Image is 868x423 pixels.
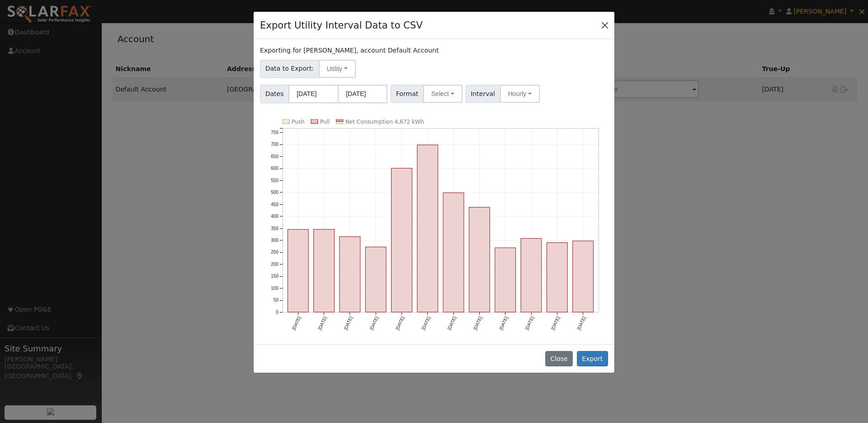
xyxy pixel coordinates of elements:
[271,250,278,255] text: 250
[260,18,423,33] h4: Export Utility Interval Data to CSV
[274,298,279,303] text: 50
[271,274,278,279] text: 150
[317,316,328,331] text: [DATE]
[260,46,439,55] label: Exporting for [PERSON_NAME], account Default Account
[500,85,540,103] button: Hourly
[421,316,431,331] text: [DATE]
[340,237,360,312] rect: onclick=""
[260,60,319,78] span: Data to Export:
[573,241,594,312] rect: onclick=""
[395,316,406,331] text: [DATE]
[345,119,424,125] text: Net Consumption 4,672 kWh
[276,310,279,315] text: 0
[314,229,335,312] rect: onclick=""
[473,316,483,331] text: [DATE]
[271,166,278,171] text: 600
[545,351,573,366] button: Close
[271,130,278,135] text: 750
[271,214,278,219] text: 400
[271,178,278,183] text: 550
[291,316,302,331] text: [DATE]
[423,85,462,103] button: Select
[447,316,457,331] text: [DATE]
[320,119,330,125] text: Pull
[576,316,587,331] text: [DATE]
[271,226,278,231] text: 350
[577,351,608,366] button: Export
[369,316,379,331] text: [DATE]
[366,247,387,312] rect: onclick=""
[271,238,278,243] text: 300
[551,316,561,331] text: [DATE]
[288,229,309,312] rect: onclick=""
[271,202,278,207] text: 450
[547,243,568,312] rect: onclick=""
[343,316,354,331] text: [DATE]
[443,193,464,312] rect: onclick=""
[271,190,278,195] text: 500
[271,286,278,291] text: 100
[521,239,542,312] rect: onclick=""
[292,119,305,125] text: Push
[260,85,289,103] span: Dates
[499,316,509,331] text: [DATE]
[495,248,516,312] rect: onclick=""
[524,316,535,331] text: [DATE]
[391,85,424,103] span: Format
[271,154,278,159] text: 650
[469,207,490,312] rect: onclick=""
[417,145,438,312] rect: onclick=""
[271,262,278,267] text: 200
[319,60,356,78] button: Utility
[271,142,278,147] text: 700
[599,19,611,31] button: Close
[466,85,500,103] span: Interval
[392,168,412,312] rect: onclick=""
